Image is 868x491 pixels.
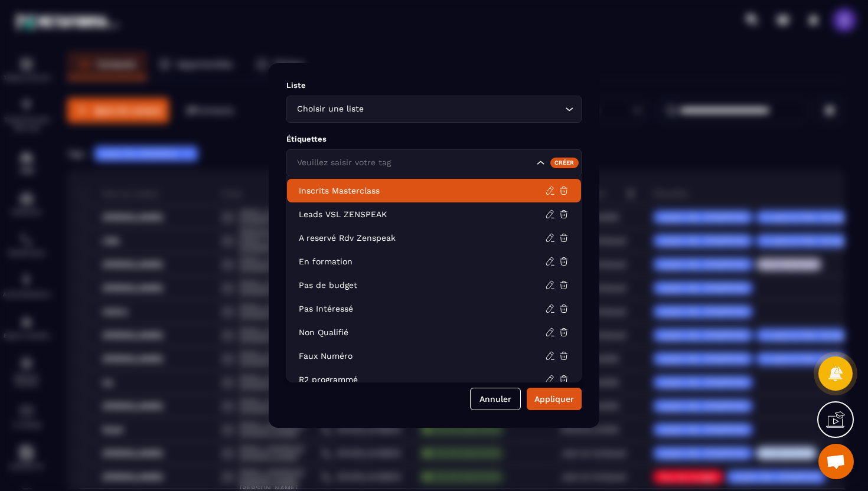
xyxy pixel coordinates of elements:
[818,444,854,479] div: Ouvrir le chat
[299,303,545,315] p: Pas Intéressé
[294,156,534,169] input: Search for option
[286,81,582,90] p: Liste
[527,388,582,410] button: Appliquer
[299,232,545,244] p: A reservé Rdv Zenspeak
[286,149,582,176] div: Search for option
[299,185,545,197] p: Inscrits Masterclass
[294,103,366,116] span: Choisir une liste
[299,326,545,338] p: Non Qualifié
[470,388,521,410] button: Annuler
[286,135,582,143] p: Étiquettes
[299,208,545,220] p: Leads VSL ZENSPEAK
[299,350,545,362] p: Faux Numéro
[299,279,545,291] p: Pas de budget
[299,256,545,267] p: En formation
[550,158,579,168] div: Créer
[366,103,562,116] input: Search for option
[286,96,582,123] div: Search for option
[299,374,545,385] p: R2 programmé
